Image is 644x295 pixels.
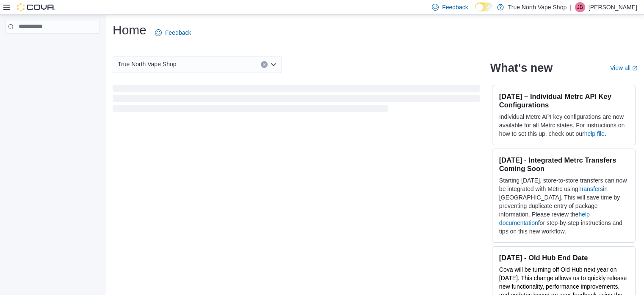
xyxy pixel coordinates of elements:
[475,3,493,11] input: Dark Mode
[113,87,480,114] span: Loading
[499,253,628,262] h3: [DATE] - Old Hub End Date
[570,2,572,12] p: |
[165,28,191,37] span: Feedback
[499,211,590,226] a: help documentation
[610,65,637,71] a: View allExternal link
[584,130,605,137] a: help file
[113,22,146,39] h1: Home
[442,3,468,11] span: Feedback
[632,66,637,71] svg: External link
[261,61,268,68] button: Clear input
[152,24,194,41] a: Feedback
[578,185,603,192] a: Transfers
[499,92,628,109] h3: [DATE] – Individual Metrc API Key Configurations
[270,61,277,68] button: Open list of options
[499,156,628,173] h3: [DATE] - Integrated Metrc Transfers Coming Soon
[5,35,100,56] nav: Complex example
[508,2,567,12] p: True North Vape Shop
[589,2,637,12] p: [PERSON_NAME]
[17,3,55,11] img: Cova
[490,61,553,75] h2: What's new
[499,112,628,138] p: Individual Metrc API key configurations are now available for all Metrc states. For instructions ...
[499,176,628,236] p: Starting [DATE], store-to-store transfers can now be integrated with Metrc using in [GEOGRAPHIC_D...
[118,59,177,69] span: True North Vape Shop
[577,2,583,12] span: JB
[575,2,585,12] div: Jeff Butcher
